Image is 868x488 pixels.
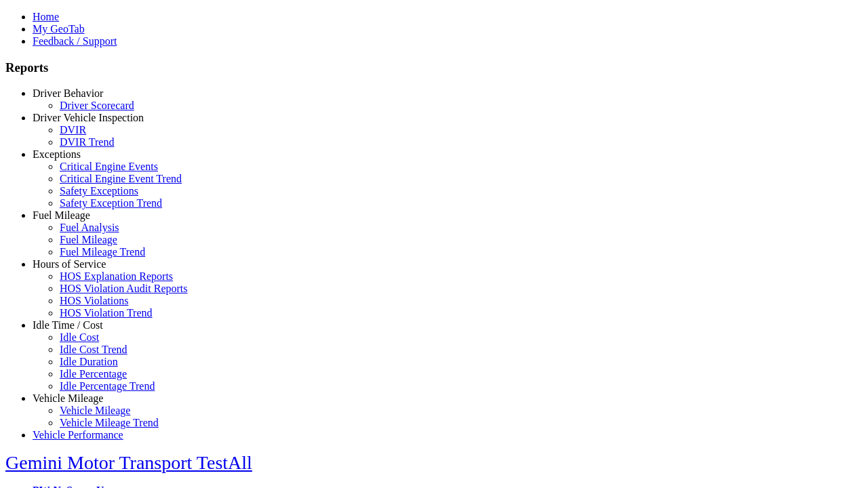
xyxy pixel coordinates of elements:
[60,100,134,111] a: Driver Scorecard
[60,270,173,282] a: HOS Explanation Reports
[33,209,90,221] a: Fuel Mileage
[60,222,119,233] a: Fuel Analysis
[60,197,162,209] a: Safety Exception Trend
[60,356,118,367] a: Idle Duration
[60,344,127,355] a: Idle Cost Trend
[5,60,863,75] h3: Reports
[33,23,85,35] a: My GeoTab
[33,112,144,123] a: Driver Vehicle Inspection
[33,392,103,404] a: Vehicle Mileage
[60,331,99,343] a: Idle Cost
[33,35,117,47] a: Feedback / Support
[60,405,130,416] a: Vehicle Mileage
[5,452,252,473] a: Gemini Motor Transport TestAll
[33,258,106,270] a: Hours of Service
[60,295,128,306] a: HOS Violations
[60,173,182,184] a: Critical Engine Event Trend
[60,380,155,392] a: Idle Percentage Trend
[60,283,188,294] a: HOS Violation Audit Reports
[33,148,81,160] a: Exceptions
[60,417,159,428] a: Vehicle Mileage Trend
[60,136,114,148] a: DVIR Trend
[60,246,145,258] a: Fuel Mileage Trend
[33,319,103,331] a: Idle Time / Cost
[60,307,153,319] a: HOS Violation Trend
[33,11,59,22] a: Home
[60,161,158,172] a: Critical Engine Events
[60,368,127,380] a: Idle Percentage
[60,234,117,245] a: Fuel Mileage
[60,124,86,136] a: DVIR
[33,429,123,441] a: Vehicle Performance
[33,87,103,99] a: Driver Behavior
[60,185,138,197] a: Safety Exceptions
